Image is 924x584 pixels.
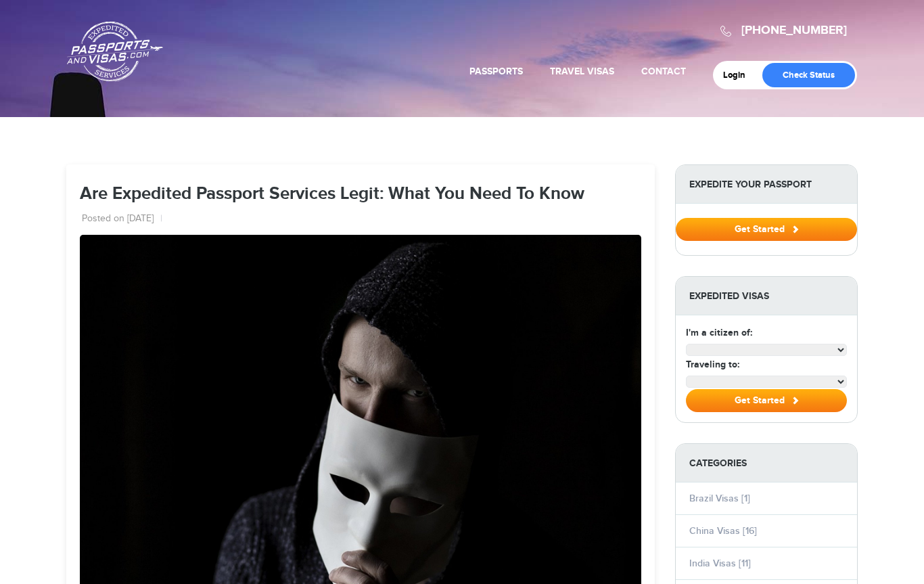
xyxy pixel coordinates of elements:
[82,212,162,226] li: Posted on [DATE]
[741,23,847,38] a: [PHONE_NUMBER]
[686,389,847,412] button: Get Started
[689,493,750,504] a: Brazil Visas [1]
[676,444,857,482] strong: Categories
[67,21,163,82] a: Passports & [DOMAIN_NAME]
[676,223,857,234] a: Get Started
[676,165,857,204] strong: Expedite Your Passport
[723,70,755,81] a: Login
[676,218,857,241] button: Get Started
[689,558,751,569] a: India Visas [11]
[762,63,855,87] a: Check Status
[676,277,857,315] strong: Expedited Visas
[686,325,752,340] label: I'm a citizen of:
[689,525,757,537] a: China Visas [16]
[550,66,614,77] a: Travel Visas
[641,66,686,77] a: Contact
[686,357,739,372] label: Traveling to:
[80,185,641,204] h1: Are Expedited Passport Services Legit: What You Need To Know
[469,66,523,77] a: Passports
